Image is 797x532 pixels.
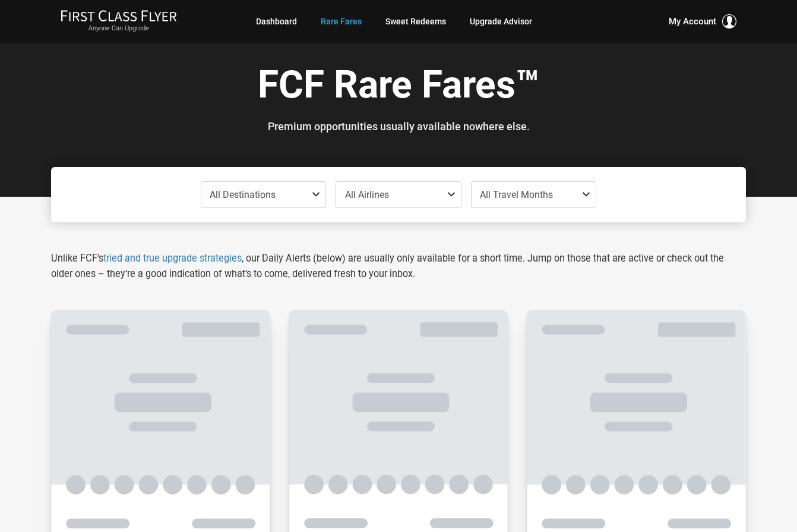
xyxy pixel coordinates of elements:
[103,253,242,264] a: tried and true upgrade strategies
[210,189,276,200] span: All Destinations
[51,251,746,282] p: Unlike FCF’s , our Daily Alerts (below) are usually only available for a short time. Jump on thos...
[61,10,177,33] a: First Class FlyerAnyone Can Upgrade
[256,11,297,32] a: Dashboard
[385,11,446,32] a: Sweet Redeems
[669,14,716,29] span: My Account
[321,11,362,32] a: Rare Fares
[60,64,737,110] h1: FCF Rare Fares™
[61,10,177,22] img: First Class Flyer
[60,121,737,133] h3: Premium opportunities usually available nowhere else.
[345,189,389,200] span: All Airlines
[480,189,553,200] span: All Travel Months
[61,24,177,33] small: Anyone Can Upgrade
[470,11,532,32] a: Upgrade Advisor
[669,14,736,29] button: My Account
